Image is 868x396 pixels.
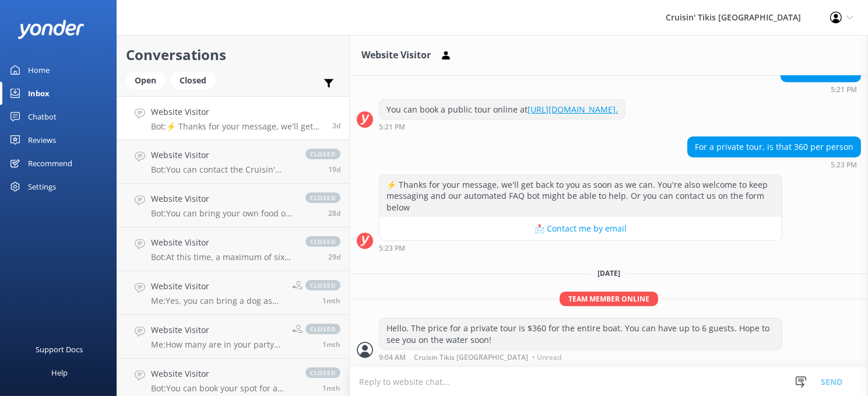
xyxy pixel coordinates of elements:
[379,245,405,252] strong: 5:23 PM
[305,149,340,159] span: closed
[117,227,349,271] a: Website VisitorBot:At this time, a maximum of six guests can be accommodated on a cruise.closed29d
[591,268,627,278] span: [DATE]
[322,383,340,393] span: Aug 16 2025 11:02am (UTC -05:00) America/Cancun
[126,44,340,66] h2: Conversations
[151,324,283,337] h4: Website Visitor
[151,367,294,380] h4: Website Visitor
[379,100,625,120] div: You can book a public tour online at
[117,96,349,140] a: Website VisitorBot:⚡ Thanks for your message, we'll get back to you as soon as we can. You're als...
[379,318,782,349] div: Hello. The price for a private tour is $360 for the entire boat. You can have up to 6 guests. Hop...
[151,149,294,162] h4: Website Visitor
[322,296,340,306] span: Aug 18 2025 04:14pm (UTC -05:00) America/Cancun
[328,164,340,174] span: Sep 06 2025 09:51am (UTC -05:00) America/Cancun
[151,106,324,118] h4: Website Visitor
[28,152,72,175] div: Recommend
[117,315,349,359] a: Website VisitorMe:How many are in your party? Are you trying Public or Private? I just checked an...
[117,271,349,315] a: Website VisitorMe:Yes, you can bring a dog as long as everyone is OK with it.closed1mth
[151,252,294,262] p: Bot: At this time, a maximum of six guests can be accommodated on a cruise.
[151,383,294,394] p: Bot: You can book your spot for a public tour online at [URL][DOMAIN_NAME].
[332,121,340,131] span: Sep 22 2025 04:23pm (UTC -05:00) America/Cancun
[831,162,857,169] strong: 5:23 PM
[151,192,294,205] h4: Website Visitor
[322,339,340,349] span: Aug 18 2025 12:07pm (UTC -05:00) America/Cancun
[151,339,283,350] p: Me: How many are in your party? Are you trying Public or Private? I just checked and it seemed th...
[328,208,340,218] span: Aug 28 2025 11:58am (UTC -05:00) America/Cancun
[28,82,50,105] div: Inbox
[379,353,782,361] div: Sep 26 2025 08:04am (UTC -05:00) America/Cancun
[379,217,782,240] button: 📩 Contact me by email
[171,72,215,89] div: Closed
[688,137,860,157] div: For a private tour, is that 360 per person
[831,86,857,93] strong: 5:21 PM
[151,121,324,132] p: Bot: ⚡ Thanks for your message, we'll get back to you as soon as we can. You're also welcome to k...
[560,292,658,306] span: Team member online
[151,296,283,306] p: Me: Yes, you can bring a dog as long as everyone is OK with it.
[305,367,340,378] span: closed
[36,338,83,361] div: Support Docs
[379,175,782,218] div: ⚡ Thanks for your message, we'll get back to you as soon as we can. You're also welcome to keep m...
[151,208,294,219] p: Bot: You can bring your own food on the cruise. Feel free to connect with Anglers Seafood Bar and...
[361,48,431,63] h3: Website Visitor
[379,122,625,131] div: Sep 22 2025 04:21pm (UTC -05:00) America/Cancun
[17,20,85,39] img: yonder-white-logo.png
[28,128,56,152] div: Reviews
[151,280,283,293] h4: Website Visitor
[532,354,561,361] span: • Unread
[305,192,340,203] span: closed
[51,361,68,384] div: Help
[126,73,171,86] a: Open
[305,236,340,247] span: closed
[379,124,405,131] strong: 5:21 PM
[28,105,57,128] div: Chatbot
[305,324,340,334] span: closed
[414,354,528,361] span: Cruisin Tikis [GEOGRAPHIC_DATA]
[171,73,221,86] a: Closed
[28,58,50,82] div: Home
[687,160,861,169] div: Sep 22 2025 04:23pm (UTC -05:00) America/Cancun
[305,280,340,290] span: closed
[117,140,349,184] a: Website VisitorBot:You can contact the Cruisin' Tikis Solomons Island team at [PHONE_NUMBER], or ...
[379,244,782,252] div: Sep 22 2025 04:23pm (UTC -05:00) America/Cancun
[528,104,618,115] a: [URL][DOMAIN_NAME].
[328,252,340,262] span: Aug 27 2025 08:30pm (UTC -05:00) America/Cancun
[117,184,349,227] a: Website VisitorBot:You can bring your own food on the cruise. Feel free to connect with Anglers S...
[379,354,406,361] strong: 9:04 AM
[151,164,294,175] p: Bot: You can contact the Cruisin' Tikis Solomons Island team at [PHONE_NUMBER], or by emailing [E...
[151,236,294,249] h4: Website Visitor
[28,175,56,198] div: Settings
[781,85,861,93] div: Sep 22 2025 04:21pm (UTC -05:00) America/Cancun
[126,72,165,89] div: Open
